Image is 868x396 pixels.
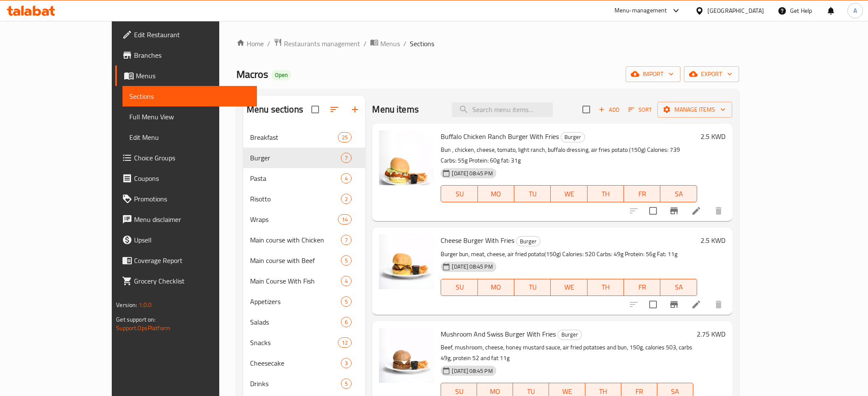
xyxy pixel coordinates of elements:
div: Pasta4 [243,168,365,189]
button: WE [551,185,587,202]
span: Burger [558,330,582,340]
span: Mushroom And Swiss Burger With Fries [441,328,556,340]
div: Wraps14 [243,209,365,230]
span: TH [591,188,620,200]
a: Upsell [115,230,257,250]
li: / [364,38,367,49]
span: Add item [595,103,623,116]
span: SU [444,188,474,200]
span: Salads [250,317,341,327]
div: Burger [516,236,540,246]
span: MO [481,281,511,293]
span: Select section [577,100,595,118]
span: SA [664,188,693,200]
button: FR [624,185,660,202]
div: items [341,153,352,163]
button: Manage items [657,102,732,118]
span: Menus [136,71,250,81]
div: Burger7 [243,148,365,168]
li: / [267,38,270,49]
h6: 2.5 KWD [701,130,725,142]
button: TH [588,185,624,202]
h6: 2.5 KWD [701,234,725,246]
span: Snacks [250,337,338,348]
span: 4 [341,277,351,285]
div: Main course with Chicken [250,235,341,245]
a: Edit menu item [691,206,701,216]
span: Select to update [644,202,662,220]
span: [DATE] 08:45 PM [448,169,496,177]
span: Sort items [623,103,657,116]
span: Restaurants management [284,38,360,49]
div: items [341,378,352,389]
nav: breadcrumb [236,38,739,49]
div: items [341,173,352,183]
span: Sort [628,105,652,115]
button: Add [595,103,623,116]
div: Main Course With Fish4 [243,271,365,291]
span: Sort sections [324,99,345,120]
span: Cheesecake [250,358,341,368]
div: Wraps [250,214,338,225]
div: items [341,358,352,368]
span: Promotions [134,194,250,204]
a: Promotions [115,189,257,209]
span: Cheese Burger With Fries [441,234,514,247]
div: items [341,194,352,204]
span: Sections [410,38,434,49]
div: Burger [561,132,585,142]
a: Edit Menu [122,127,257,148]
span: 4 [341,174,351,183]
span: 6 [341,318,351,326]
span: TU [518,188,547,200]
input: search [452,102,553,117]
span: 7 [341,236,351,244]
div: items [341,276,352,286]
span: Burger [250,153,341,163]
a: Coverage Report [115,250,257,271]
span: SU [444,281,474,293]
span: Coupons [134,173,250,183]
a: Choice Groups [115,148,257,168]
a: Grocery Checklist [115,271,257,291]
div: items [341,255,352,266]
div: Risotto [250,194,341,204]
button: TU [514,185,551,202]
a: Support.OpsPlatform [116,322,170,334]
span: Burger [516,236,540,246]
button: SA [660,279,697,296]
button: SU [441,185,477,202]
span: export [691,69,732,80]
span: SA [664,281,693,293]
span: Breakfast [250,132,338,142]
span: FR [627,188,657,200]
span: FR [627,281,657,293]
p: Burger bun, meat, cheese, air fried potato(150g) Calories: 520 Carbs: 49g Protein: 56g Fat: 11g [441,249,697,260]
div: items [341,296,352,307]
span: 3 [341,359,351,367]
span: Version: [116,299,137,310]
div: Pasta [250,173,341,183]
span: Main course with Beef [250,255,341,266]
span: Buffalo Chicken Ranch Burger With Fries [441,130,559,143]
span: 1.0.0 [139,299,152,310]
li: / [403,38,406,49]
button: Add section [345,99,365,120]
span: 12 [338,339,351,347]
button: MO [478,185,514,202]
div: Breakfast25 [243,127,365,148]
p: Bun , chicken, cheese, tomato, light ranch, buffalo dressing, air fries potato (150g) Calories: 7... [441,145,697,166]
button: SU [441,279,477,296]
span: Edit Menu [129,132,250,142]
span: 5 [341,257,351,265]
span: Upsell [134,235,250,245]
a: Restaurants management [274,38,360,49]
button: MO [478,279,514,296]
div: Main course with Beef5 [243,250,365,271]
